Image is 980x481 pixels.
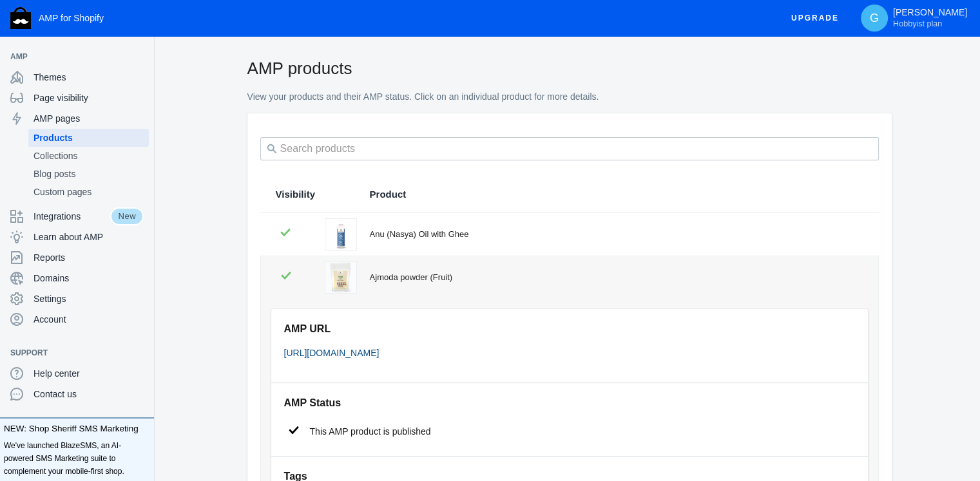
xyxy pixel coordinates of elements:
[34,272,144,285] span: Domains
[39,13,104,23] span: AMP for Shopify
[5,227,149,247] a: Learn about AMP
[10,346,131,359] span: Support
[370,228,863,241] div: Anu (Nasya) Oil with Ghee
[310,425,431,438] span: This AMP product is published
[325,219,356,250] img: Anu_Nasya_Ghee_Based.jpg
[5,108,149,129] a: AMP pages
[260,137,879,160] input: Search products
[28,147,149,165] a: Collections
[34,367,144,380] span: Help center
[34,388,144,401] span: Contact us
[131,350,151,355] button: Add a sales channel
[5,384,149,404] a: Contact us
[893,7,967,29] p: [PERSON_NAME]
[10,50,131,63] span: AMP
[34,210,110,223] span: Integrations
[5,67,149,88] a: Themes
[868,12,881,24] span: G
[34,131,144,144] span: Products
[110,207,144,225] span: New
[284,322,855,335] h5: AMP URL
[34,251,144,264] span: Reports
[5,88,149,108] a: Page visibility
[28,183,149,201] a: Custom pages
[5,309,149,330] a: Account
[10,7,31,29] img: Shop Sheriff Logo
[34,91,144,104] span: Page visibility
[781,6,849,30] button: Upgrade
[370,271,863,284] div: Ajmoda powder (Fruit)
[28,165,149,183] a: Blog posts
[131,54,151,59] button: Add a sales channel
[893,19,942,29] span: Hobbyist plan
[247,91,892,104] p: View your products and their AMP status. Click on an individual product for more details.
[5,288,149,309] a: Settings
[34,185,144,198] span: Custom pages
[247,57,892,80] h2: AMP products
[284,396,855,410] h5: AMP Status
[5,206,149,227] a: IntegrationsNew
[329,262,352,293] img: Ajmoda.png
[34,167,144,180] span: Blog posts
[276,188,315,201] span: Visibility
[791,6,839,30] span: Upgrade
[34,71,144,84] span: Themes
[34,313,144,326] span: Account
[370,188,407,201] span: Product
[34,292,144,305] span: Settings
[5,268,149,288] a: Domains
[34,149,144,162] span: Collections
[34,112,144,125] span: AMP pages
[284,348,380,358] a: [URL][DOMAIN_NAME]
[5,247,149,268] a: Reports
[28,129,149,147] a: Products
[34,231,144,243] span: Learn about AMP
